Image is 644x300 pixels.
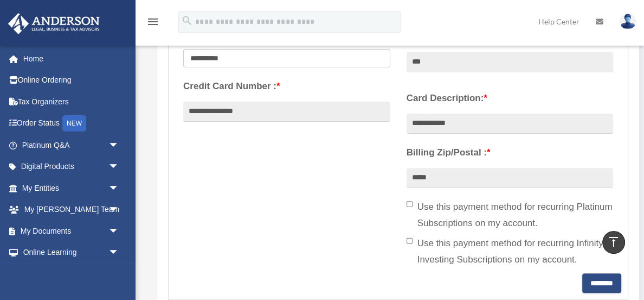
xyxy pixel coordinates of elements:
i: search [181,15,193,27]
a: Home [8,48,136,70]
a: Platinum Q&Aarrow_drop_down [8,134,136,156]
a: My [PERSON_NAME] Teamarrow_drop_down [8,199,136,221]
span: arrow_drop_down [108,177,130,199]
a: Tax Organizers [8,91,136,112]
img: Anderson Advisors Platinum Portal [5,13,103,34]
label: Use this payment method for recurring Infinity Investing Subscriptions on my account. [407,235,614,268]
a: My Entitiesarrow_drop_down [8,177,136,199]
a: My Documentsarrow_drop_down [8,220,136,242]
a: Digital Productsarrow_drop_down [8,156,136,178]
a: Online Ordering [8,70,136,91]
div: NEW [62,115,86,132]
a: Billingarrow_drop_down [8,263,136,285]
input: Use this payment method for recurring Platinum Subscriptions on my account. [407,201,413,207]
label: Billing Zip/Postal : [407,145,614,161]
img: User Pic [620,14,636,29]
span: arrow_drop_down [108,199,130,221]
input: Use this payment method for recurring Infinity Investing Subscriptions on my account. [407,237,413,243]
span: arrow_drop_down [108,156,130,178]
a: vertical_align_top [602,231,625,254]
label: Use this payment method for recurring Platinum Subscriptions on my account. [407,199,614,232]
label: Card Description: [407,90,614,107]
i: menu [146,15,159,28]
a: menu [146,19,159,28]
span: arrow_drop_down [108,134,130,157]
span: arrow_drop_down [108,263,130,285]
i: vertical_align_top [607,235,620,248]
span: arrow_drop_down [108,220,130,242]
a: Order StatusNEW [8,112,136,135]
span: arrow_drop_down [108,242,130,264]
a: Online Learningarrow_drop_down [8,242,136,264]
label: Credit Card Number : [183,78,390,95]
